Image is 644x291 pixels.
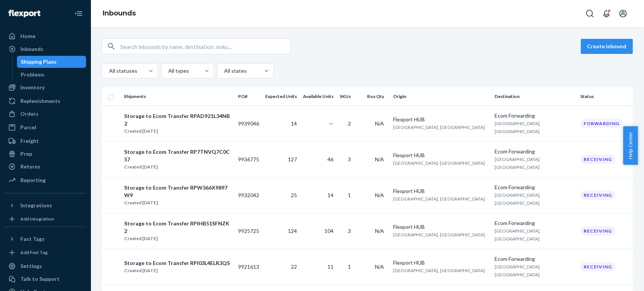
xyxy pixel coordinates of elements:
th: Destination [492,87,577,106]
th: Available Units [300,87,337,106]
span: 127 [288,156,297,162]
a: Returns [5,161,86,173]
a: Orders [5,108,86,120]
div: Fast Tags [20,235,45,243]
span: [GEOGRAPHIC_DATA], [GEOGRAPHIC_DATA] [495,264,541,277]
a: Reporting [5,174,86,186]
div: Flexport HUB [393,187,489,195]
div: Receiving [580,262,615,271]
div: Ecom Forwarding [495,148,574,155]
div: Talk to Support [20,275,60,283]
div: Receiving [580,226,615,236]
th: Status [577,87,633,106]
div: Created [DATE] [124,163,232,171]
div: Storage to Ecom Transfer RP7TNVQ7C0C57 [124,148,232,163]
td: 9921613 [235,249,262,285]
th: Expected Units [262,87,300,106]
td: 9936775 [235,141,262,177]
div: Forwarding [580,119,623,128]
div: Prep [20,150,32,158]
td: 9925725 [235,213,262,249]
button: Open Search Box [582,6,597,21]
span: [GEOGRAPHIC_DATA], [GEOGRAPHIC_DATA] [495,156,541,170]
a: Inbounds [103,9,136,17]
input: All types [168,67,168,75]
span: 104 [324,228,334,234]
th: Shipments [121,87,235,106]
div: Returns [20,163,40,170]
div: Receiving [580,190,615,200]
div: Orders [20,110,38,118]
div: Parcel [20,124,36,131]
td: 9939046 [235,106,262,141]
button: Create inbound [581,39,633,54]
button: Open notifications [599,6,614,21]
span: 22 [291,263,297,270]
th: PO# [235,87,262,106]
span: 14 [291,120,297,127]
a: Parcel [5,121,86,133]
button: Close Navigation [71,6,86,21]
a: Inbounds [5,43,86,55]
div: Created [DATE] [124,267,230,274]
span: [GEOGRAPHIC_DATA], [GEOGRAPHIC_DATA] [393,232,485,237]
th: SKUs [337,87,357,106]
div: Replenishments [20,97,60,105]
span: N/A [375,192,384,198]
span: [GEOGRAPHIC_DATA], [GEOGRAPHIC_DATA] [495,121,541,134]
span: 3 [348,156,351,162]
span: 1 [348,263,351,270]
input: All states [223,67,224,75]
div: Storage to Ecom Transfer RPI03L4ELR3QS [124,259,230,267]
ol: breadcrumbs [97,3,142,25]
span: [GEOGRAPHIC_DATA], [GEOGRAPHIC_DATA] [393,196,485,202]
a: Inventory [5,81,86,93]
div: Created [DATE] [124,235,232,242]
button: Open account menu [615,6,630,21]
div: Add Fast Tag [20,249,48,256]
span: N/A [375,263,384,270]
button: Integrations [5,199,86,211]
span: 14 [327,192,334,198]
div: Problems [21,71,45,78]
span: [GEOGRAPHIC_DATA], [GEOGRAPHIC_DATA] [393,268,485,273]
div: Freight [20,137,39,145]
input: All statuses [108,67,109,75]
div: Ecom Forwarding [495,255,574,263]
th: Origin [390,87,492,106]
a: Prep [5,148,86,160]
div: Storage to Ecom Transfer RPIHB51SFNZK2 [124,220,232,235]
span: 3 [348,228,351,234]
td: 9932042 [235,177,262,213]
a: Problems [17,69,86,81]
span: 1 [348,192,351,198]
div: Storage to Ecom Transfer RPW366X9897W9 [124,184,232,199]
div: Flexport HUB [393,223,489,231]
div: Created [DATE] [124,199,232,207]
div: Inbounds [20,45,43,53]
div: Flexport HUB [393,152,489,159]
span: N/A [375,156,384,162]
a: Freight [5,135,86,147]
span: 11 [327,263,334,270]
div: Flexport HUB [393,259,489,266]
a: Add Fast Tag [5,248,86,257]
span: 2 [348,120,351,127]
div: Created [DATE] [124,127,232,135]
span: [GEOGRAPHIC_DATA], [GEOGRAPHIC_DATA] [495,192,541,206]
div: Settings [20,262,42,270]
th: Box Qty [357,87,390,106]
div: Receiving [580,155,615,164]
div: Reporting [20,176,46,184]
button: Fast Tags [5,233,86,245]
a: Add Integration [5,214,86,224]
span: 124 [288,228,297,234]
span: — [329,120,334,127]
div: Ecom Forwarding [495,184,574,191]
a: Settings [5,260,86,272]
button: Help Center [623,126,638,165]
div: Shipping Plans [21,58,57,66]
div: Ecom Forwarding [495,112,574,119]
input: Search inbounds by name, destination, msku... [120,39,290,54]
